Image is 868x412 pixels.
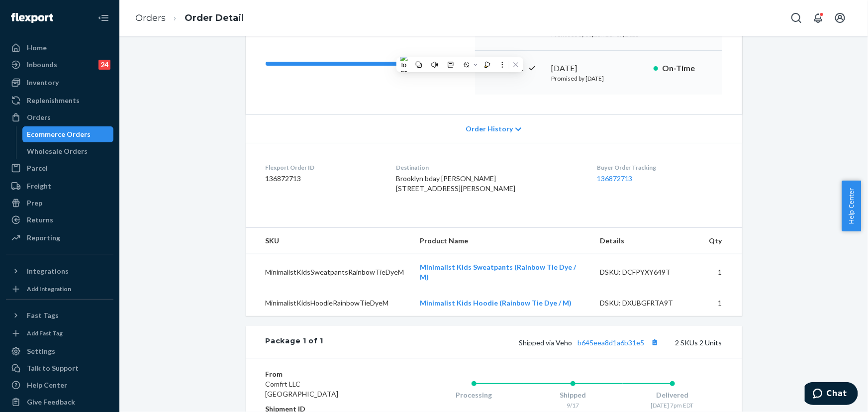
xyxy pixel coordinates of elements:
[662,63,710,74] p: On-Time
[246,228,412,254] th: SKU
[27,285,71,293] div: Add Integration
[830,8,850,28] button: Open account menu
[519,338,662,347] span: Shipped via Veho
[6,93,113,108] a: Replenishments
[623,390,722,400] div: Delivered
[27,96,80,105] div: Replenishments
[6,327,113,339] a: Add Fast Tag
[6,394,113,410] button: Give Feedback
[396,163,581,172] dt: Destination
[466,124,513,134] span: Order History
[808,8,828,28] button: Open notifications
[623,401,722,410] div: [DATE] 7pm EDT
[597,163,722,172] dt: Buyer Order Tracking
[6,360,113,376] button: Talk to Support
[6,195,113,211] a: Prep
[6,109,113,125] a: Orders
[6,377,113,393] a: Help Center
[412,228,592,254] th: Product Name
[600,298,693,308] div: DSKU: DXUBGFRTA9T
[27,215,53,225] div: Returns
[396,174,515,193] span: Brooklyn bday [PERSON_NAME] [STREET_ADDRESS][PERSON_NAME]
[266,369,385,379] dt: From
[94,8,113,28] button: Close Navigation
[424,390,524,400] div: Processing
[6,343,113,359] a: Settings
[805,382,858,407] iframe: Opens a widget where you can chat to one of our agents
[701,228,742,254] th: Qty
[701,290,742,316] td: 1
[246,290,412,316] td: MinimalistKidsHoodieRainbowTieDyeM
[27,363,79,373] div: Talk to Support
[420,299,572,307] a: Minimalist Kids Hoodie (Rainbow Tie Dye / M)
[27,112,51,122] div: Orders
[22,143,114,159] a: Wholesale Orders
[600,267,693,277] div: DSKU: DCFPYXY649T
[523,390,623,400] div: Shipped
[266,336,324,349] div: Package 1 of 1
[323,336,722,349] div: 2 SKUs 2 Units
[27,329,63,337] div: Add Fast Tag
[127,3,252,33] ol: breadcrumbs
[27,266,69,276] div: Integrations
[27,163,48,173] div: Parcel
[27,233,60,243] div: Reporting
[27,346,55,356] div: Settings
[578,338,645,347] a: b645eea8d1a6b31e5
[786,8,806,28] button: Open Search Box
[266,174,381,184] dd: 136872713
[6,160,113,176] a: Parcel
[135,12,166,23] a: Orders
[597,174,633,183] a: 136872713
[592,228,701,254] th: Details
[27,146,88,156] div: Wholesale Orders
[420,263,577,281] a: Minimalist Kids Sweatpants (Rainbow Tie Dye / M)
[6,263,113,279] button: Integrations
[6,212,113,228] a: Returns
[27,129,91,139] div: Ecommerce Orders
[649,336,662,349] button: Copy tracking number
[27,181,51,191] div: Freight
[27,380,67,390] div: Help Center
[552,74,646,83] p: Promised by [DATE]
[6,40,113,56] a: Home
[842,181,861,231] button: Help Center
[27,60,57,70] div: Inbounds
[6,57,113,73] a: Inbounds24
[6,178,113,194] a: Freight
[246,254,412,291] td: MinimalistKidsSweatpantsRainbowTieDyeM
[6,75,113,91] a: Inventory
[27,198,42,208] div: Prep
[27,310,59,320] div: Fast Tags
[523,401,623,410] div: 9/17
[266,380,339,398] span: Comfrt LLC [GEOGRAPHIC_DATA]
[6,308,113,323] button: Fast Tags
[266,163,381,172] dt: Flexport Order ID
[6,283,113,295] a: Add Integration
[98,60,110,70] div: 24
[6,230,113,246] a: Reporting
[701,254,742,291] td: 1
[185,12,244,23] a: Order Detail
[11,13,53,23] img: Flexport logo
[552,63,646,74] div: [DATE]
[22,126,114,142] a: Ecommerce Orders
[27,43,47,53] div: Home
[27,397,75,407] div: Give Feedback
[27,78,59,88] div: Inventory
